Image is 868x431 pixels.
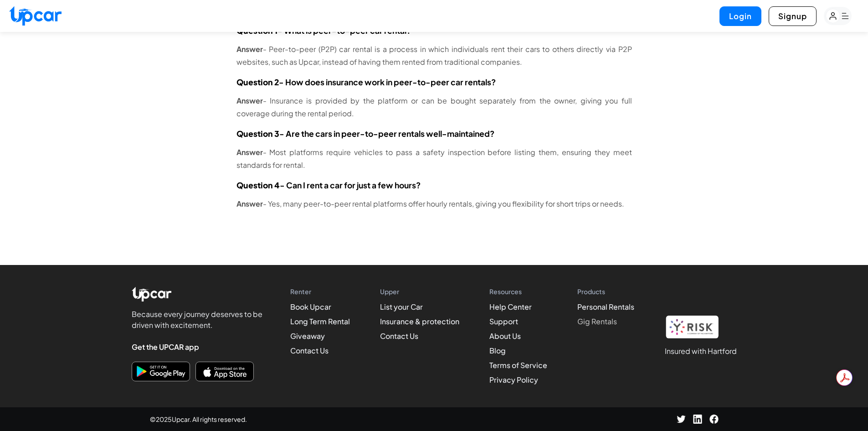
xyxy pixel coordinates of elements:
[677,415,686,424] img: Twitter
[236,180,280,190] strong: Question 4
[236,181,632,190] h4: - Can I rent a car for just a few hours?
[132,342,268,353] h4: Get the UPCAR app
[380,287,459,296] h4: Upper
[380,302,423,312] a: List your Car
[489,317,518,326] a: Support
[380,331,418,341] a: Contact Us
[236,44,263,54] strong: Answer
[665,346,737,357] h1: Insured with Hartford
[132,287,172,301] img: Upcar Logo
[132,309,268,331] p: Because every journey deserves to be driven with excitement.
[577,317,617,326] a: Gig Rentals
[195,362,254,381] a: Download on the App Store
[134,364,188,379] img: Get it on Google Play
[489,360,547,370] a: Terms of Service
[693,415,702,424] img: LinkedIn
[236,129,279,139] strong: Question 3
[236,147,263,157] strong: Answer
[132,362,190,381] a: Download on Google Play
[290,317,350,326] a: Long Term Rental
[150,415,247,424] span: © 2025 Upcar. All rights reserved.
[236,43,632,68] p: - Peer-to-peer (P2P) car rental is a process in which individuals rent their cars to others direc...
[769,6,817,26] button: Signup
[290,287,350,296] h4: Renter
[489,287,547,296] h4: Resources
[9,6,62,26] img: Upcar Logo
[236,96,263,105] strong: Answer
[236,77,279,87] strong: Question 2
[198,364,252,379] img: Download on the App Store
[236,26,277,36] strong: Question 1
[577,287,634,296] h4: Products
[709,415,719,424] img: Facebook
[577,302,634,312] a: Personal Rentals
[489,331,521,341] a: About Us
[236,146,632,171] p: - Most platforms require vehicles to pass a safety inspection before listing them, ensuring they ...
[489,346,506,355] a: Blog
[380,317,459,326] a: Insurance & protection
[489,302,532,312] a: Help Center
[290,346,329,355] a: Contact Us
[236,78,632,87] h4: - How does insurance work in peer-to-peer car rentals?
[236,199,263,208] strong: Answer
[719,6,761,26] button: Login
[290,302,331,312] a: Book Upcar
[489,375,538,384] a: Privacy Policy
[236,129,632,139] h4: - Are the cars in peer-to-peer rentals well-maintained?
[290,331,325,341] a: Giveaway
[236,94,632,120] p: - Insurance is provided by the platform or can be bought separately from the owner, giving you fu...
[236,197,632,210] p: - Yes, many peer-to-peer rental platforms offer hourly rentals, giving you flexibility for short ...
